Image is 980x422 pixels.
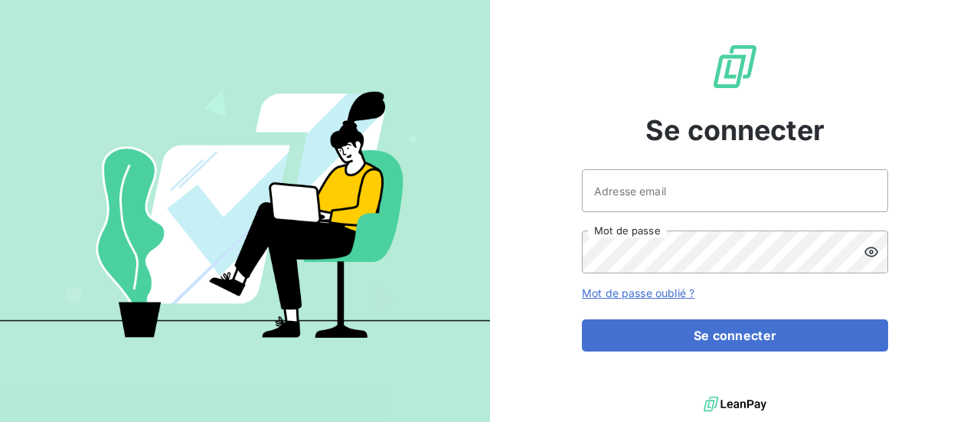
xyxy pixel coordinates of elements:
[582,319,888,352] button: Se connecter
[645,110,825,151] span: Se connecter
[582,286,694,299] a: Mot de passe oublié ?
[710,42,759,91] img: Logo LeanPay
[704,393,766,416] img: logo
[582,169,888,212] input: placeholder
